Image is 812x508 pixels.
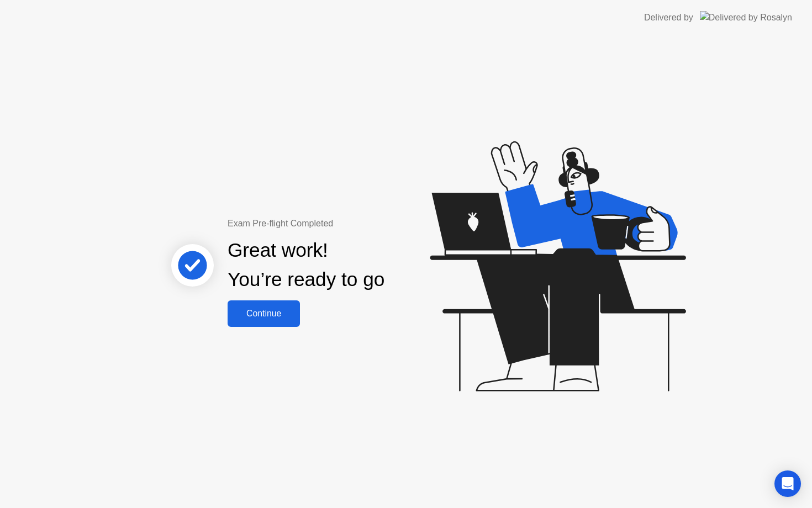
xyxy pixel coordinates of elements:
[700,11,792,24] img: Delivered by Rosalyn
[774,470,801,497] div: Open Intercom Messenger
[644,11,693,24] div: Delivered by
[228,217,456,230] div: Exam Pre-flight Completed
[228,236,384,294] div: Great work! You’re ready to go
[231,309,297,319] div: Continue
[228,300,300,327] button: Continue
